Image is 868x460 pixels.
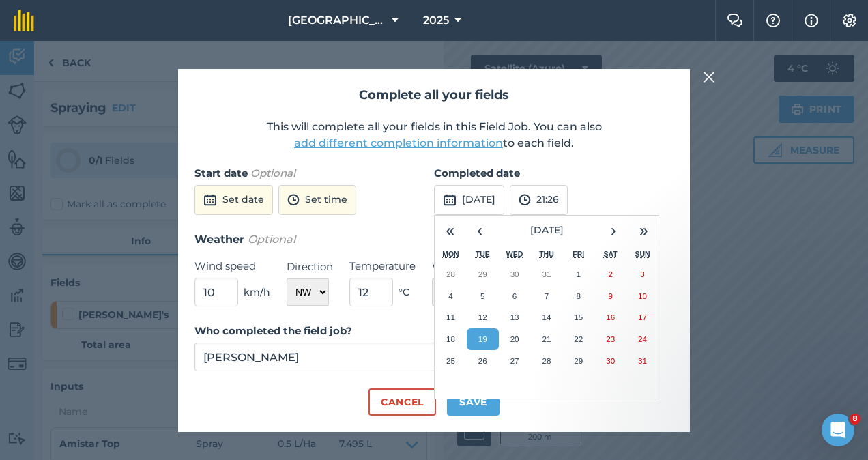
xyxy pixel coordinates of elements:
strong: Who completed the field job? [194,324,352,337]
strong: Start date [194,167,248,179]
abbr: August 17, 2025 [638,313,647,321]
button: Save [447,388,500,416]
button: › [598,216,628,246]
button: Set time [278,185,356,215]
abbr: August 30, 2025 [606,356,615,365]
button: August 28, 2025 [531,350,563,372]
button: add different completion information [294,135,503,152]
em: Optional [248,233,295,246]
button: August 24, 2025 [626,328,659,350]
abbr: August 6, 2025 [512,291,517,300]
abbr: August 24, 2025 [638,334,647,343]
button: August 31, 2025 [626,350,659,372]
button: August 27, 2025 [499,350,531,372]
em: Optional [250,167,295,179]
span: [DATE] [530,224,564,236]
span: 2025 [423,12,449,29]
h2: Complete all your fields [194,85,674,105]
button: [DATE] [495,216,598,246]
button: August 8, 2025 [562,285,594,307]
button: » [628,216,659,246]
button: August 30, 2025 [594,350,626,372]
abbr: August 18, 2025 [446,334,455,343]
button: August 12, 2025 [467,306,499,328]
abbr: August 25, 2025 [446,356,455,365]
abbr: August 1, 2025 [577,270,581,278]
button: [DATE] [434,185,504,215]
abbr: Sunday [635,250,650,258]
button: August 18, 2025 [435,328,467,350]
img: Two speech bubbles overlapping with the left bubble in the forefront [727,14,743,27]
button: August 16, 2025 [594,306,626,328]
img: svg+xml;base64,PD94bWwgdmVyc2lvbj0iMS4wIiBlbmNvZGluZz0idXRmLTgiPz4KPCEtLSBHZW5lcmF0b3I6IEFkb2JlIE... [443,192,457,208]
button: July 30, 2025 [499,263,531,285]
button: August 9, 2025 [594,285,626,307]
button: Send a message… [234,350,256,372]
button: Gif picker [43,356,54,366]
button: ‹ [465,216,495,246]
img: Profile image for Daisy [39,8,61,29]
abbr: August 14, 2025 [542,313,551,321]
button: August 19, 2025 [467,328,499,350]
button: July 28, 2025 [435,263,467,285]
abbr: August 21, 2025 [542,334,551,343]
button: August 2, 2025 [594,263,626,285]
abbr: August 10, 2025 [638,291,647,300]
button: August 14, 2025 [531,306,563,328]
button: August 15, 2025 [562,306,594,328]
div: Daisy • [DATE] [22,315,83,324]
button: August 17, 2025 [626,306,659,328]
img: A question mark icon [765,14,781,27]
label: Direction [287,259,333,275]
button: August 7, 2025 [531,285,563,307]
button: August 6, 2025 [499,285,531,307]
button: July 31, 2025 [531,263,563,285]
button: August 22, 2025 [562,328,594,350]
button: August 23, 2025 [594,328,626,350]
abbr: August 23, 2025 [606,334,615,343]
span: km/h [244,285,270,300]
button: Home [214,5,240,31]
abbr: August 26, 2025 [478,356,487,365]
button: August 11, 2025 [435,306,467,328]
textarea: Message… [12,327,261,350]
abbr: August 22, 2025 [574,334,583,343]
button: 21:26 [510,185,568,215]
button: Cancel [368,388,436,416]
button: August 21, 2025 [531,328,563,350]
img: svg+xml;base64,PHN2ZyB4bWxucz0iaHR0cDovL3d3dy53My5vcmcvMjAwMC9zdmciIHdpZHRoPSIyMiIgaGVpZ2h0PSIzMC... [703,69,715,85]
span: [GEOGRAPHIC_DATA] [288,12,386,29]
abbr: August 4, 2025 [448,291,452,300]
abbr: August 29, 2025 [574,356,583,365]
abbr: Wednesday [506,250,523,258]
p: This will complete all your fields in this Field Job. You can also to each field. [194,119,674,152]
abbr: July 31, 2025 [542,270,551,278]
abbr: August 31, 2025 [638,356,647,365]
abbr: August 16, 2025 [606,313,615,321]
abbr: Tuesday [476,250,490,258]
abbr: August 20, 2025 [510,334,519,343]
abbr: August 9, 2025 [608,291,612,300]
label: Wind speed [194,258,270,274]
button: August 20, 2025 [499,328,531,350]
abbr: August 3, 2025 [640,270,644,278]
abbr: August 13, 2025 [510,313,519,321]
abbr: August 2, 2025 [608,270,612,278]
h1: Daisy [66,7,96,17]
abbr: August 7, 2025 [545,291,549,300]
button: August 1, 2025 [562,263,594,285]
button: go back [9,5,35,31]
label: Weather [432,259,500,275]
button: July 29, 2025 [467,263,499,285]
button: August 4, 2025 [435,285,467,307]
span: 8 [850,414,860,425]
abbr: August 15, 2025 [574,313,583,321]
button: Upload attachment [65,356,76,366]
strong: Completed date [434,167,520,179]
button: August 26, 2025 [467,350,499,372]
abbr: August 12, 2025 [478,313,487,321]
abbr: August 19, 2025 [478,334,487,343]
abbr: August 8, 2025 [577,291,581,300]
button: Emoji picker [21,356,32,366]
abbr: Thursday [539,250,554,258]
